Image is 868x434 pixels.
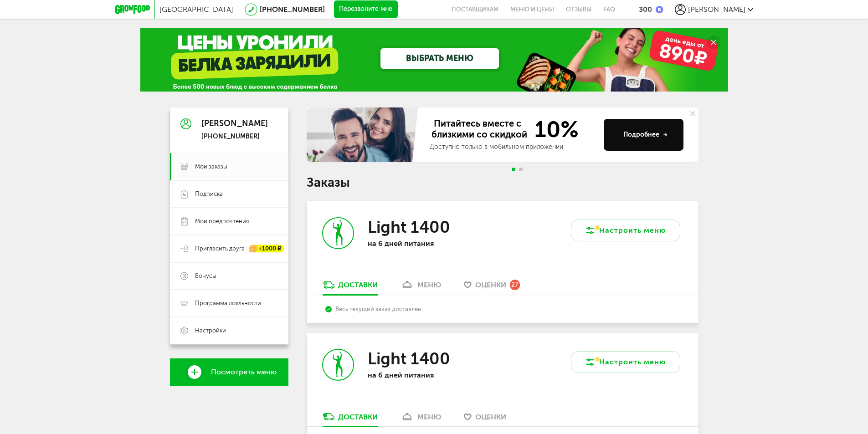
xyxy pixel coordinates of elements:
span: Настройки [195,327,226,335]
p: на 6 дней питания [368,239,486,248]
span: Оценки [475,413,506,421]
span: Мои заказы [195,163,227,171]
span: Питайтесь вместе с близкими со скидкой [430,118,529,141]
p: на 6 дней питания [368,371,486,379]
a: Доставки [318,280,382,295]
div: [PHONE_NUMBER] [201,133,268,141]
span: Go to slide 2 [519,168,523,171]
div: Доставки [338,281,378,289]
span: [GEOGRAPHIC_DATA] [159,5,233,14]
button: Подробнее [604,119,683,151]
div: меню [417,281,441,289]
div: 27 [510,280,520,290]
span: Программа лояльности [195,299,261,307]
button: Перезвоните мне [334,0,398,19]
a: [PHONE_NUMBER] [260,5,325,14]
a: Пригласить друга +1000 ₽ [170,235,288,262]
div: Доставки [338,413,378,421]
a: Оценки [459,412,511,426]
div: меню [417,413,441,421]
button: Настроить меню [571,220,680,241]
div: Доступно только в мобильном приложении [430,143,596,152]
a: меню [396,412,446,426]
a: меню [396,280,446,295]
div: Весь текущий заказ доставлен. [325,306,679,312]
img: bonus_b.cdccf46.png [656,6,663,13]
img: family-banner.579af9d.jpg [307,107,421,162]
a: ВЫБРАТЬ МЕНЮ [380,48,499,69]
span: Оценки [475,281,506,289]
span: Go to slide 1 [512,168,515,171]
a: Мои заказы [170,153,288,180]
span: Мои предпочтения [195,217,249,225]
a: Оценки 27 [459,280,524,295]
span: [PERSON_NAME] [688,5,745,14]
a: Доставки [318,412,382,426]
a: Подписка [170,180,288,208]
a: Настройки [170,317,288,344]
div: +1000 ₽ [249,245,284,253]
h1: Заказы [307,177,699,189]
a: Мои предпочтения [170,208,288,235]
span: 10% [529,118,579,141]
div: 300 [639,5,652,14]
a: Программа лояльности [170,290,288,317]
span: Бонусы [195,272,216,280]
div: [PERSON_NAME] [201,119,268,128]
h3: Light 1400 [368,349,450,368]
h3: Light 1400 [368,217,450,237]
span: Пригласить друга [195,245,245,253]
span: Посмотреть меню [211,368,277,376]
div: Подробнее [623,130,668,139]
button: Настроить меню [571,351,680,373]
span: Подписка [195,190,223,198]
a: Бонусы [170,262,288,290]
a: Посмотреть меню [170,358,288,386]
